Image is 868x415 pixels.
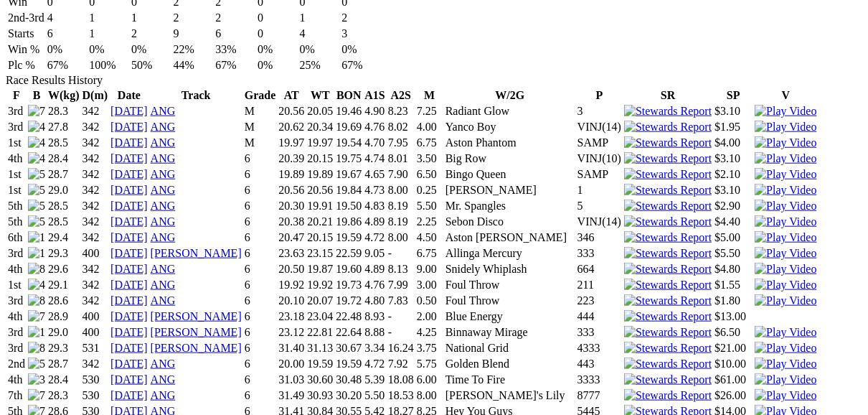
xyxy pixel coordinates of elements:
[364,167,385,182] td: 4.65
[257,27,298,41] td: 0
[151,152,176,164] a: ANG
[131,11,171,25] td: 1
[416,136,443,150] td: 6.75
[131,27,171,41] td: 2
[306,230,334,245] td: 20.15
[173,58,214,73] td: 44%
[110,152,148,164] a: [DATE]
[151,121,176,133] a: ANG
[755,358,816,370] img: Play Video
[445,199,575,213] td: Mr. Spangles
[28,247,45,260] img: 1
[306,151,334,166] td: 20.15
[755,279,816,292] img: Play Video
[364,183,385,197] td: 4.73
[577,104,622,118] td: 3
[110,263,148,275] a: [DATE]
[110,342,148,354] a: [DATE]
[341,11,382,25] td: 2
[364,151,385,166] td: 4.74
[7,136,26,150] td: 1st
[624,200,712,213] img: Stewards Report
[624,121,712,134] img: Stewards Report
[755,168,816,181] img: Play Video
[28,342,45,355] img: 8
[416,120,443,134] td: 4.00
[755,231,816,243] a: View replay
[755,105,816,118] img: Play Video
[278,167,305,182] td: 19.89
[624,263,712,276] img: Stewards Report
[7,230,26,245] td: 6th
[6,74,862,87] div: Race Results History
[714,120,753,134] td: $1.95
[7,199,26,213] td: 5th
[755,342,816,354] a: View replay
[299,27,340,41] td: 4
[47,167,80,182] td: 28.7
[82,230,109,245] td: 342
[82,151,109,166] td: 342
[755,136,816,149] a: View replay
[27,88,46,103] th: B
[47,151,80,166] td: 28.4
[244,151,277,166] td: 6
[714,104,753,118] td: $3.10
[28,358,45,370] img: 5
[714,215,753,229] td: $4.40
[335,151,362,166] td: 19.75
[173,27,214,41] td: 9
[244,183,277,197] td: 6
[624,247,712,260] img: Stewards Report
[714,136,753,150] td: $4.00
[28,152,45,165] img: 4
[755,342,816,355] img: Play Video
[28,263,45,276] img: 8
[624,279,712,292] img: Stewards Report
[110,310,148,322] a: [DATE]
[445,151,575,166] td: Big Row
[341,58,382,73] td: 67%
[335,199,362,213] td: 19.50
[110,105,148,117] a: [DATE]
[151,294,176,307] a: ANG
[110,231,148,243] a: [DATE]
[278,104,305,118] td: 20.56
[151,184,176,196] a: ANG
[151,342,242,354] a: [PERSON_NAME]
[755,247,816,259] a: View replay
[755,326,816,338] a: View replay
[151,200,176,212] a: ANG
[445,120,575,134] td: Yanco Boy
[110,326,148,338] a: [DATE]
[214,58,255,73] td: 67%
[755,231,816,244] img: Play Video
[110,247,148,259] a: [DATE]
[244,136,277,150] td: M
[28,231,45,244] img: 1
[335,230,362,245] td: 19.59
[387,151,415,166] td: 8.01
[445,183,575,197] td: [PERSON_NAME]
[244,230,277,245] td: 6
[755,247,816,260] img: Play Video
[7,215,26,229] td: 5th
[110,200,148,212] a: [DATE]
[28,200,45,213] img: 5
[577,230,622,245] td: 346
[755,373,816,386] a: View replay
[387,230,415,245] td: 8.00
[82,88,109,103] th: D(m)
[755,215,816,228] a: View replay
[110,215,148,228] a: [DATE]
[110,136,148,149] a: [DATE]
[577,215,622,229] td: VINJ(14)
[7,151,26,166] td: 4th
[110,168,148,180] a: [DATE]
[7,27,45,41] td: Starts
[28,121,45,134] img: 4
[28,215,45,228] img: 5
[88,11,129,25] td: 1
[335,215,362,229] td: 19.86
[151,105,176,117] a: ANG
